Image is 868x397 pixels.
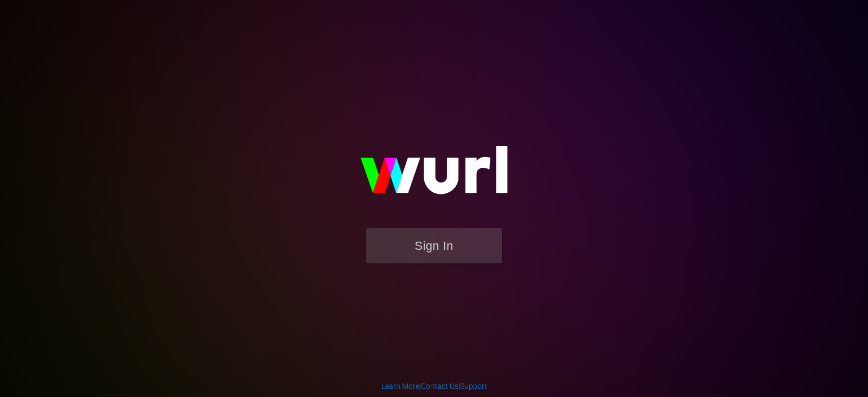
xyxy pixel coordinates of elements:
[381,381,487,392] div: | |
[460,382,487,390] a: Support
[325,123,542,228] img: wurl-logo-on-black-223613ac3d8ba8fe6dc639794a292ebdb59501304c7dfd60c99c58986ef67473.svg
[366,228,502,263] button: Sign In
[381,382,419,390] a: Learn More
[421,382,458,390] a: Contact Us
